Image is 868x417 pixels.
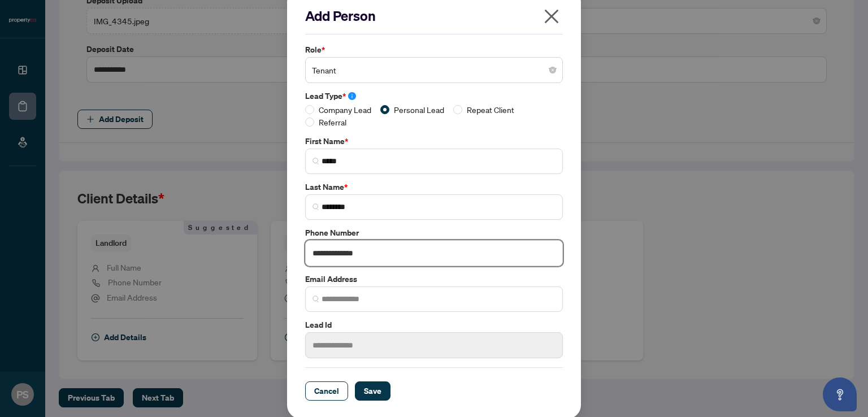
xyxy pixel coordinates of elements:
[305,381,348,401] button: Cancel
[312,59,556,81] span: Tenant
[314,103,376,116] span: Company Lead
[313,158,319,164] img: search_icon
[348,92,356,100] span: info-circle
[314,382,339,400] span: Cancel
[305,44,563,56] label: Role
[305,273,563,285] label: Email Address
[313,296,319,302] img: search_icon
[305,227,563,239] label: Phone Number
[364,382,381,400] span: Save
[823,377,857,411] button: Open asap
[389,103,449,116] span: Personal Lead
[305,319,563,331] label: Lead Id
[355,381,390,401] button: Save
[305,135,563,147] label: First Name
[305,181,563,193] label: Last Name
[313,203,319,210] img: search_icon
[542,7,561,25] span: close
[314,116,351,128] span: Referral
[305,90,563,102] label: Lead Type
[305,7,563,25] h2: Add Person
[462,103,519,116] span: Repeat Client
[549,67,556,73] span: close-circle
